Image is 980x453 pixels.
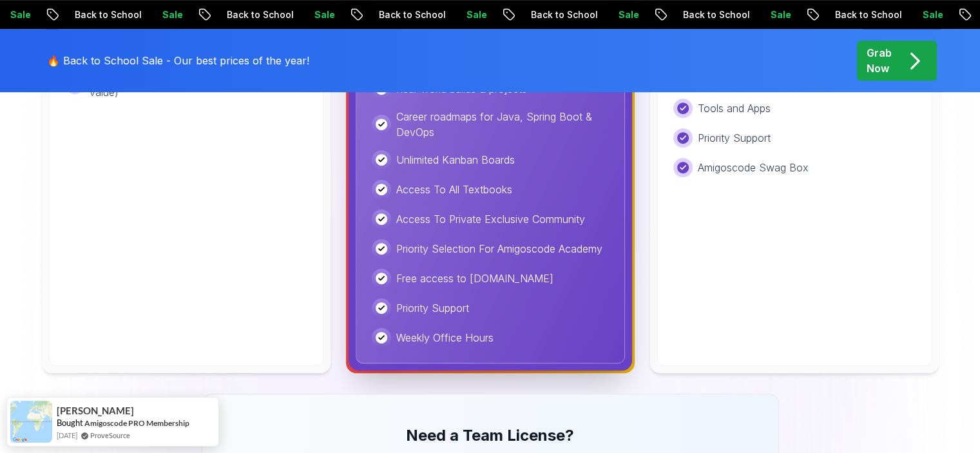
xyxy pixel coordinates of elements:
[10,401,52,443] img: provesource social proof notification image
[608,8,649,21] p: Sale
[396,300,469,316] p: Priority Support
[368,8,456,21] p: Back to School
[57,405,134,416] span: [PERSON_NAME]
[396,182,512,197] p: Access To All Textbooks
[698,160,809,175] p: Amigoscode Swag Box
[396,109,609,140] p: Career roadmaps for Java, Spring Boot & DevOps
[867,45,892,76] p: Grab Now
[396,211,585,227] p: Access To Private Exclusive Community
[396,330,494,345] p: Weekly Office Hours
[760,8,801,21] p: Sale
[233,425,747,446] h3: Need a Team License?
[396,152,515,168] p: Unlimited Kanban Boards
[57,430,77,441] span: [DATE]
[90,430,130,441] a: ProveSource
[57,418,83,428] span: Bought
[912,8,953,21] p: Sale
[520,8,608,21] p: Back to School
[84,418,189,428] a: Amigoscode PRO Membership
[456,8,497,21] p: Sale
[396,271,553,286] p: Free access to [DOMAIN_NAME]
[824,8,912,21] p: Back to School
[64,8,151,21] p: Back to School
[698,101,771,116] p: Tools and Apps
[216,8,303,21] p: Back to School
[698,130,771,146] p: Priority Support
[151,8,193,21] p: Sale
[672,8,760,21] p: Back to School
[396,241,602,256] p: Priority Selection For Amigoscode Academy
[47,53,309,68] p: 🔥 Back to School Sale - Our best prices of the year!
[303,8,345,21] p: Sale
